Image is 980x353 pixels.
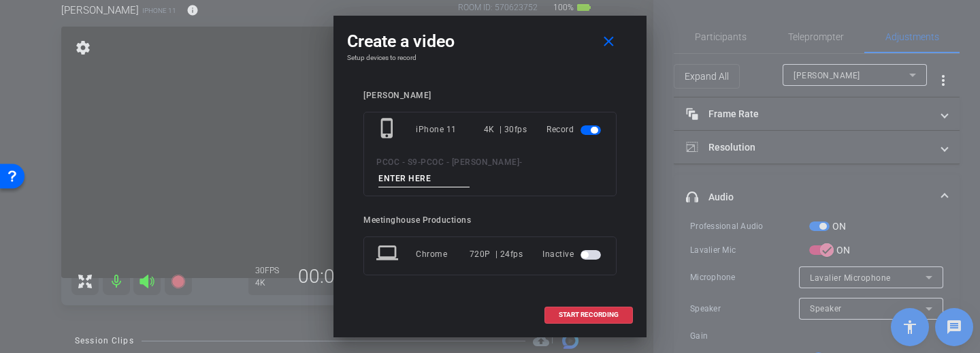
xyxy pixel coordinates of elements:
div: [PERSON_NAME] [363,91,617,101]
span: PCOC - S9 [376,157,418,167]
button: START RECORDING [544,307,633,324]
div: Record [546,117,604,142]
span: - [519,157,523,167]
h4: Setup devices to record [347,54,633,62]
div: 4K | 30fps [484,117,527,142]
mat-icon: close [600,33,617,50]
span: START RECORDING [559,311,619,318]
div: Inactive [542,242,604,266]
mat-icon: phone_iphone [376,117,401,142]
input: ENTER HERE [378,170,470,187]
div: Meetinghouse Productions [363,215,617,226]
div: iPhone 11 [416,117,484,142]
span: - [418,157,421,167]
span: PCOC - [PERSON_NAME] [421,157,519,167]
div: 720P | 24fps [470,242,523,266]
div: Chrome [416,242,470,266]
div: Create a video [347,29,633,54]
mat-icon: laptop [376,242,401,266]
